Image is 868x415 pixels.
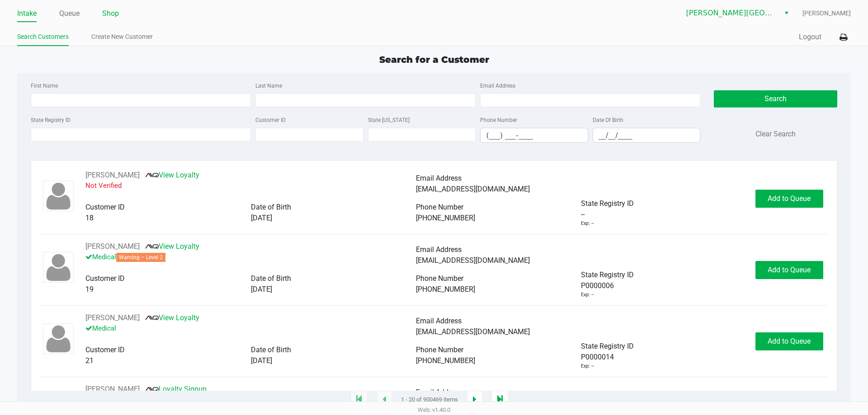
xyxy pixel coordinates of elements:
[379,54,489,65] span: Search for a Customer
[31,82,58,90] label: First Name
[418,406,450,413] span: Web: v1.40.0
[17,31,69,42] a: Search Customers
[416,356,475,365] span: [PHONE_NUMBER]
[416,327,530,336] span: [EMAIL_ADDRESS][DOMAIN_NAME]
[85,345,125,354] span: Customer ID
[467,391,482,409] app-submit-button: Next
[416,203,463,211] span: Phone Number
[686,8,774,19] span: [PERSON_NAME][GEOGRAPHIC_DATA]
[85,274,125,283] span: Customer ID
[799,32,821,42] button: Logout
[416,174,462,182] span: Email Address
[85,181,416,191] p: Not Verified
[581,342,634,350] span: State Registry ID
[85,203,125,211] span: Customer ID
[768,337,811,345] span: Add to Queue
[85,323,416,334] p: Medical
[768,194,811,203] span: Add to Queue
[755,190,823,208] button: Add to Queue
[581,280,614,291] span: P0000006
[780,5,793,21] button: Select
[85,356,94,365] span: 21
[85,252,416,262] p: Medical
[85,241,140,252] button: See customer info
[251,356,272,365] span: [DATE]
[251,345,291,354] span: Date of Birth
[593,116,623,124] label: Date Of Birth
[593,128,701,143] kendo-maskedtextbox: Format: MM/DD/YYYY
[581,209,585,220] span: --
[416,388,462,396] span: Email Address
[59,7,80,20] a: Queue
[416,274,463,283] span: Phone Number
[145,171,199,179] a: View Loyalty
[581,270,634,279] span: State Registry ID
[416,256,530,265] span: [EMAIL_ADDRESS][DOMAIN_NAME]
[255,116,286,124] label: Customer ID
[416,317,462,325] span: Email Address
[85,214,94,222] span: 18
[755,261,823,279] button: Add to Queue
[755,129,796,140] button: Clear Search
[480,82,515,90] label: Email Address
[401,395,458,404] span: 1 - 20 of 900469 items
[251,285,272,294] span: [DATE]
[368,116,410,124] label: State [US_STATE]
[377,391,392,409] app-submit-button: Previous
[581,363,594,370] div: Exp: --
[581,291,594,299] div: Exp: --
[350,391,368,409] app-submit-button: Move to first page
[116,253,165,262] span: Warning – Level 2
[145,242,199,251] a: View Loyalty
[85,384,140,395] button: See customer info
[416,214,475,222] span: [PHONE_NUMBER]
[17,7,37,20] a: Intake
[491,391,509,409] app-submit-button: Move to last page
[416,185,530,193] span: [EMAIL_ADDRESS][DOMAIN_NAME]
[251,203,291,211] span: Date of Birth
[145,385,207,393] a: Loyalty Signup
[480,116,517,124] label: Phone Number
[91,31,153,42] a: Create New Customer
[255,82,282,90] label: Last Name
[481,128,588,142] input: Format: (999) 999-9999
[480,128,588,143] kendo-maskedtextbox: Format: (999) 999-9999
[85,312,140,323] button: See customer info
[416,245,462,254] span: Email Address
[593,128,700,142] input: Format: MM/DD/YYYY
[581,220,594,228] div: Exp: --
[31,116,71,124] label: State Registry ID
[85,170,140,181] button: See customer info
[145,313,199,322] a: View Loyalty
[802,9,851,18] span: [PERSON_NAME]
[581,199,634,208] span: State Registry ID
[251,274,291,283] span: Date of Birth
[714,90,837,107] button: Search
[768,266,811,274] span: Add to Queue
[102,7,119,20] a: Shop
[85,285,94,294] span: 19
[251,214,272,222] span: [DATE]
[416,285,475,294] span: [PHONE_NUMBER]
[416,345,463,354] span: Phone Number
[581,352,614,363] span: P0000014
[755,332,823,350] button: Add to Queue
